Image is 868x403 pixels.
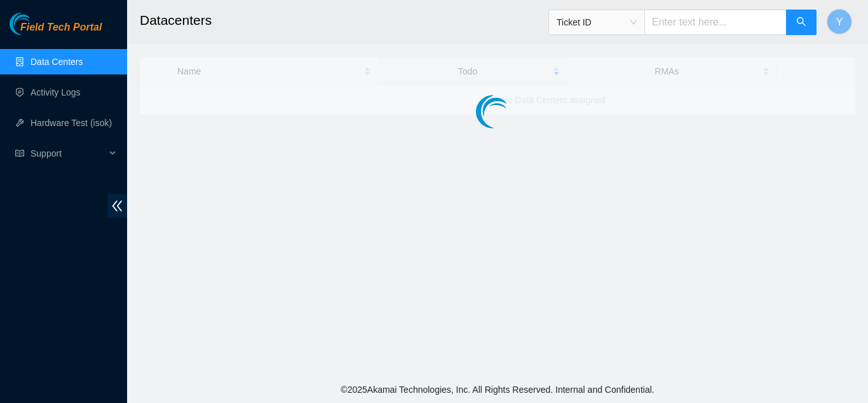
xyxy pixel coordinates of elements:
[827,9,852,34] button: Y
[836,14,843,30] span: Y
[20,22,102,34] span: Field Tech Portal
[786,10,817,35] button: search
[31,57,83,67] a: Data Centers
[15,149,24,158] span: read
[644,10,787,35] input: Enter text here...
[10,23,102,39] a: Akamai TechnologiesField Tech Portal
[107,194,127,218] span: double-left
[31,141,105,166] span: Support
[796,17,806,29] span: search
[10,13,64,35] img: Akamai Technologies
[31,87,81,97] a: Activity Logs
[127,376,868,403] footer: © 2025 Akamai Technologies, Inc. All Rights Reserved. Internal and Confidential.
[31,118,112,128] a: Hardware Test (isok)
[557,13,637,32] span: Ticket ID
